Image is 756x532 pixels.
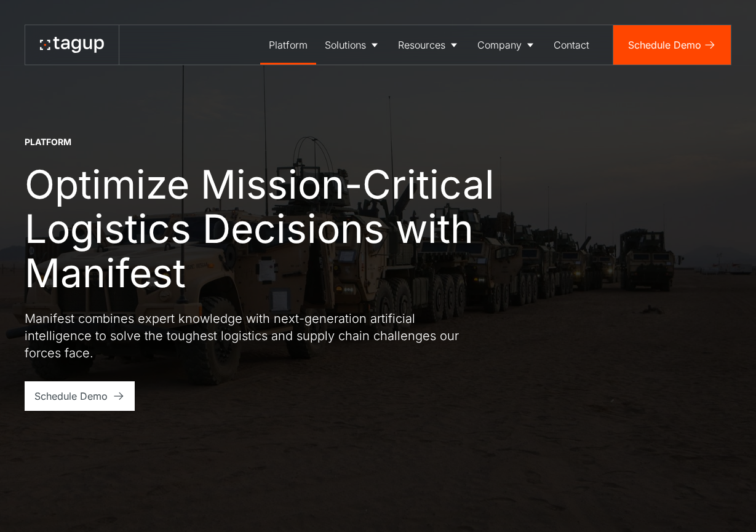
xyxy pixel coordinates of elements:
div: Resources [398,38,445,52]
a: Schedule Demo [613,25,731,65]
div: Platform [269,38,308,52]
div: Company [477,38,522,52]
a: Resources [389,25,469,65]
a: Company [469,25,545,65]
a: Solutions [316,25,389,65]
div: Schedule Demo [34,389,108,403]
a: Platform [260,25,316,65]
a: Schedule Demo [25,381,135,411]
a: Contact [545,25,598,65]
p: Manifest combines expert knowledge with next-generation artificial intelligence to solve the toug... [25,310,468,362]
div: Platform [25,136,71,148]
div: Schedule Demo [628,38,701,52]
div: Contact [554,38,589,52]
h1: Optimize Mission-Critical Logistics Decisions with Manifest [25,162,541,295]
div: Solutions [325,38,366,52]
